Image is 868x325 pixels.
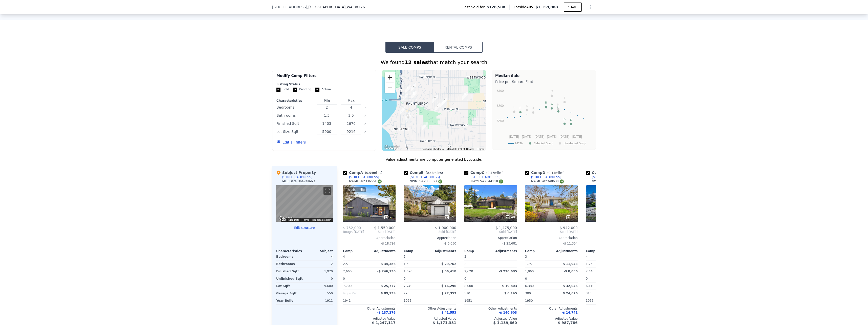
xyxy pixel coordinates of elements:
div: Adjustments [430,249,456,253]
span: Sold [DATE] [586,230,638,234]
span: , WA 98126 [345,5,365,9]
text: L [513,106,515,109]
span: ( miles) [545,171,567,175]
div: Comp [464,249,491,253]
div: 1951 [464,297,490,304]
text: F [519,106,521,109]
span: $ 27,353 [441,292,456,295]
div: Comp D [525,170,567,175]
span: 2 [464,255,466,258]
label: Active [315,87,331,92]
div: Comp [525,249,551,253]
div: Bedrooms [276,104,314,111]
span: 3 [525,255,527,258]
span: 4 [343,255,345,258]
span: -$ 18,797 [381,242,396,245]
span: $ 89,139 [381,292,396,295]
text: Selected Comp [534,142,553,145]
text: J [532,107,534,110]
span: Sold [DATE] [464,230,517,234]
div: 2 [306,260,333,268]
text: K [526,104,528,107]
span: -$ 6,050 [444,242,456,245]
div: Unfinished Sqft [276,275,303,282]
div: 1925 [404,297,429,304]
div: 1.5 [404,260,429,268]
a: [STREET_ADDRESS] [525,175,561,179]
div: - [431,253,456,260]
text: D [563,118,566,121]
div: Appreciation [464,236,517,240]
span: 510 [464,292,470,295]
div: 1941 [343,297,368,304]
div: Appreciation [586,236,638,240]
div: MLS Data Unavailable [282,179,316,183]
div: 4503 SW Trenton St [403,83,413,96]
div: 9034 36th Ave SW [440,95,449,108]
span: 6,110 [586,284,594,288]
span: $128,500 [487,5,505,10]
div: Finished Sqft [276,268,303,275]
span: Lotside ARV [514,5,535,10]
div: - [431,275,456,282]
span: 0 [404,277,406,280]
div: 4604 SW Brace Point Dr [398,104,407,117]
span: 6,380 [525,284,534,288]
div: NWMLS # 2348638 [531,179,564,184]
div: Characteristics [276,99,314,103]
div: A chart. [495,85,593,149]
text: 98126 [515,142,523,145]
span: 0 [586,277,588,280]
div: [STREET_ADDRESS] [531,175,561,179]
div: Comp [343,249,369,253]
span: $ 24,626 [563,292,578,295]
button: Edit all filters [276,140,306,145]
span: 1,690 [404,270,412,273]
div: 39 [444,215,454,220]
div: Other Adjustments [586,307,638,311]
div: 9,600 [306,282,333,290]
span: 2,660 [343,270,352,273]
span: $ 6,145 [504,292,517,295]
div: 1.75 [586,260,611,268]
span: 0.14 [549,171,555,175]
div: 550 [306,290,333,297]
button: Keyboard shortcuts [422,147,444,151]
a: Terms (opens in new tab) [302,218,309,221]
div: 1953 [586,297,611,304]
span: 3 [404,255,406,258]
div: Other Adjustments [343,307,396,311]
span: $ 25,777 [381,284,396,288]
text: C [557,106,559,109]
span: 8,000 [464,284,473,288]
div: 2.5 [343,260,368,268]
div: Garage Sqft [276,290,303,297]
span: Sold [DATE] [525,230,578,234]
text: $700 [497,89,504,93]
button: SAVE [564,3,582,12]
div: 29 [384,215,394,220]
div: Price per Square Foot [495,78,593,85]
div: Comp C [464,170,506,175]
div: NWMLS # 2330627 [410,179,442,184]
div: Year Built [276,297,303,304]
span: ( miles) [363,171,384,175]
span: 0 [464,277,466,280]
div: [DATE] [343,230,364,234]
button: Toggle fullscreen view [323,187,331,195]
text: B [545,101,547,104]
div: - [552,297,578,304]
button: Clear [364,115,366,117]
div: [STREET_ADDRESS] [349,175,379,179]
span: $ 29,762 [441,262,456,266]
div: Min [316,99,338,103]
text: G [551,90,553,93]
div: Value adjustments are computer generated by Lotside . [272,157,596,162]
span: 310 [586,292,592,295]
button: Map Data [289,218,299,222]
img: NWMLS Logo [438,179,442,184]
div: 4518 SW Director St [401,90,410,103]
div: Other Adjustments [404,307,456,311]
text: [DATE] [560,135,569,138]
a: Terms (opens in new tab) [477,148,484,150]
